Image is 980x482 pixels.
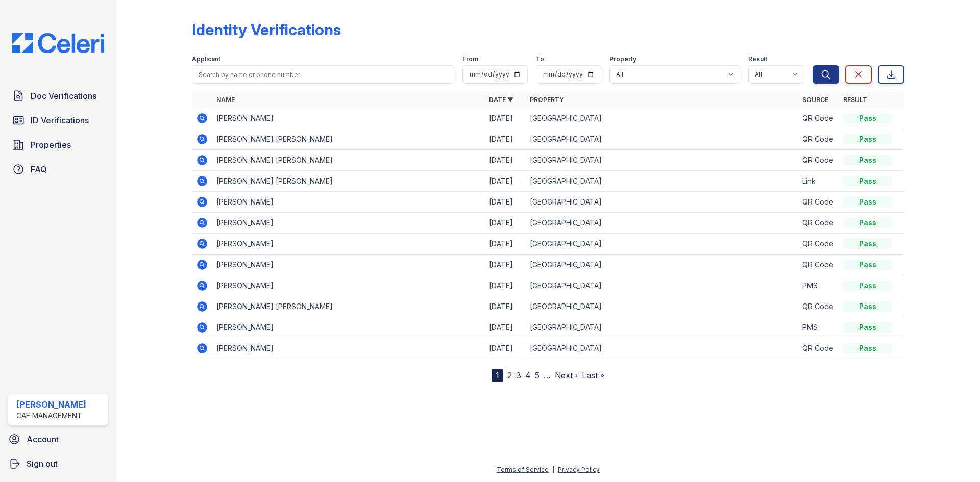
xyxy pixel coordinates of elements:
label: Result [748,55,767,63]
td: QR Code [798,338,839,359]
td: [DATE] [485,108,526,129]
td: [DATE] [485,255,526,275]
div: Pass [843,260,892,270]
div: Identity Verifications [192,20,341,39]
td: [GEOGRAPHIC_DATA] [526,150,798,171]
a: Result [843,96,867,104]
td: [DATE] [485,171,526,192]
div: [PERSON_NAME] [16,398,86,411]
td: [PERSON_NAME] [212,192,485,213]
a: Property [530,96,564,104]
td: [PERSON_NAME] [PERSON_NAME] [212,171,485,192]
td: [DATE] [485,296,526,317]
img: CE_Logo_Blue-a8612792a0a2168367f1c8372b55b34899dd931a85d93a1a3d3e32e68fde9ad4.png [4,33,112,53]
td: [PERSON_NAME] [212,317,485,338]
td: [PERSON_NAME] [212,255,485,275]
td: [GEOGRAPHIC_DATA] [526,171,798,192]
a: 4 [525,370,531,380]
a: Terms of Service [497,466,549,473]
td: [GEOGRAPHIC_DATA] [526,338,798,359]
td: [DATE] [485,317,526,338]
label: From [462,55,478,63]
span: Properties [31,139,71,151]
td: QR Code [798,192,839,213]
span: … [544,369,551,382]
td: [GEOGRAPHIC_DATA] [526,296,798,317]
span: ID Verifications [31,114,89,126]
td: [GEOGRAPHIC_DATA] [526,129,798,150]
td: [DATE] [485,213,526,234]
td: [DATE] [485,338,526,359]
td: [DATE] [485,234,526,255]
div: Pass [843,218,892,228]
a: 2 [507,370,512,380]
input: Search by name or phone number [192,65,454,84]
td: [GEOGRAPHIC_DATA] [526,317,798,338]
td: [GEOGRAPHIC_DATA] [526,234,798,255]
td: [PERSON_NAME] [PERSON_NAME] [212,296,485,317]
div: | [552,466,554,473]
td: [PERSON_NAME] [212,234,485,255]
td: QR Code [798,150,839,171]
label: To [536,55,544,63]
td: QR Code [798,296,839,317]
div: Pass [843,176,892,186]
td: [DATE] [485,150,526,171]
a: Next › [555,370,578,380]
td: PMS [798,317,839,338]
span: Doc Verifications [31,90,96,102]
a: 3 [516,370,521,380]
div: Pass [843,113,892,123]
td: QR Code [798,213,839,234]
td: QR Code [798,234,839,255]
td: [DATE] [485,275,526,296]
a: Last » [582,370,604,380]
td: [GEOGRAPHIC_DATA] [526,192,798,213]
label: Property [609,55,636,63]
div: Pass [843,239,892,249]
a: FAQ [8,159,108,180]
a: Properties [8,135,108,155]
td: [GEOGRAPHIC_DATA] [526,213,798,234]
td: PMS [798,275,839,296]
a: Doc Verifications [8,86,108,106]
td: [DATE] [485,129,526,150]
div: Pass [843,134,892,144]
div: Pass [843,155,892,165]
div: Pass [843,301,892,312]
td: [PERSON_NAME] [212,108,485,129]
span: FAQ [31,163,47,175]
a: 5 [535,370,540,380]
a: Privacy Policy [558,466,600,473]
td: [PERSON_NAME] [PERSON_NAME] [212,129,485,150]
div: Pass [843,322,892,333]
td: [PERSON_NAME] [212,275,485,296]
a: ID Verifications [8,110,108,131]
label: Applicant [192,55,220,63]
td: Link [798,171,839,192]
td: [PERSON_NAME] [212,213,485,234]
td: [GEOGRAPHIC_DATA] [526,275,798,296]
td: QR Code [798,255,839,275]
div: Pass [843,197,892,207]
td: [GEOGRAPHIC_DATA] [526,255,798,275]
a: Source [802,96,828,104]
a: Sign out [4,453,112,474]
a: Date ▼ [489,96,513,104]
div: Pass [843,281,892,291]
div: 1 [492,369,503,382]
a: Name [216,96,235,104]
span: Account [27,433,59,445]
div: CAF Management [16,411,86,421]
td: [PERSON_NAME] [PERSON_NAME] [212,150,485,171]
div: Pass [843,343,892,353]
td: [PERSON_NAME] [212,338,485,359]
td: [DATE] [485,192,526,213]
a: Account [4,429,112,449]
td: QR Code [798,129,839,150]
td: [GEOGRAPHIC_DATA] [526,108,798,129]
span: Sign out [27,458,58,470]
td: QR Code [798,108,839,129]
